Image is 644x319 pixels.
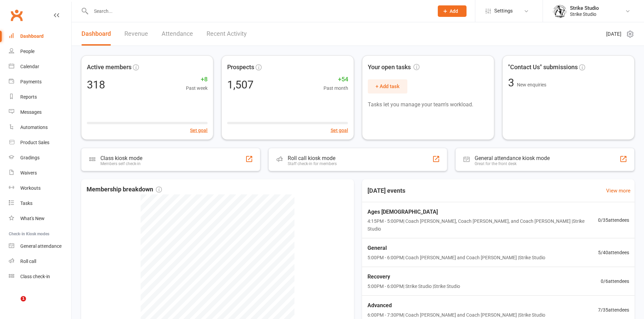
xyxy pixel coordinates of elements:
[508,76,517,89] span: 3
[606,30,621,38] span: [DATE]
[20,79,42,84] div: Payments
[508,62,578,72] span: "Contact Us" submissions
[475,161,550,166] div: Great for the front desk
[570,11,599,17] div: Strike Studio
[368,79,407,94] button: + Add task
[20,259,36,264] div: Roll call
[368,100,488,109] p: Tasks let you manage your team's workload.
[9,211,71,226] a: What's New
[9,135,71,150] a: Product Sales
[368,62,420,72] span: Your open tasks
[9,44,71,59] a: People
[89,6,429,16] input: Search...
[124,22,148,46] a: Revenue
[9,196,71,211] a: Tasks
[367,272,460,281] span: Recovery
[87,62,132,72] span: Active members
[9,254,71,269] a: Roll call
[9,74,71,89] a: Payments
[186,75,208,84] span: +8
[190,127,208,134] button: Set goal
[81,22,111,46] a: Dashboard
[20,49,34,54] div: People
[362,185,411,197] h3: [DATE] events
[9,89,71,105] a: Reports
[367,217,598,233] span: 4:15PM - 5:00PM | Coach [PERSON_NAME], Coach [PERSON_NAME], and Coach [PERSON_NAME] | Strike Studio
[494,3,513,19] span: Settings
[227,62,254,72] span: Prospects
[324,84,348,92] span: Past month
[367,301,545,310] span: Advanced
[367,244,545,252] span: General
[20,216,45,221] div: What's New
[9,105,71,120] a: Messages
[21,296,26,301] span: 1
[9,181,71,196] a: Workouts
[598,216,629,224] span: 0 / 35 attendees
[162,22,193,46] a: Attendance
[9,150,71,165] a: Gradings
[9,269,71,284] a: Class kiosk mode
[186,84,208,92] span: Past week
[570,5,599,11] div: Strike Studio
[9,29,71,44] a: Dashboard
[87,79,105,90] div: 318
[367,208,598,216] span: Ages [DEMOGRAPHIC_DATA]
[598,249,629,256] span: 5 / 40 attendees
[20,243,62,249] div: General attendance
[367,311,545,319] span: 6:00PM - 7:30PM | Coach [PERSON_NAME] and Coach [PERSON_NAME] | Strike Studio
[438,5,467,17] button: Add
[9,59,71,74] a: Calendar
[20,140,49,145] div: Product Sales
[450,8,458,14] span: Add
[517,82,546,87] span: New enquiries
[20,274,50,279] div: Class check-in
[331,127,348,134] button: Set goal
[20,109,42,115] div: Messages
[288,161,337,166] div: Staff check-in for members
[553,4,567,18] img: thumb_image1723780799.png
[20,125,48,130] div: Automations
[227,79,254,90] div: 1,507
[601,277,629,285] span: 0 / 6 attendees
[7,296,23,312] iframe: Intercom live chat
[207,22,247,46] a: Recent Activity
[20,170,37,176] div: Waivers
[598,306,629,314] span: 7 / 35 attendees
[87,185,162,194] span: Membership breakdown
[367,254,545,261] span: 5:00PM - 6:00PM | Coach [PERSON_NAME] and Coach [PERSON_NAME] | Strike Studio
[20,155,40,160] div: Gradings
[20,201,32,206] div: Tasks
[475,155,550,161] div: General attendance kiosk mode
[288,155,337,161] div: Roll call kiosk mode
[20,94,37,100] div: Reports
[20,185,41,191] div: Workouts
[100,161,142,166] div: Members self check-in
[9,239,71,254] a: General attendance kiosk mode
[100,155,142,161] div: Class kiosk mode
[20,33,44,39] div: Dashboard
[606,187,630,195] a: View more
[9,120,71,135] a: Automations
[367,283,460,290] span: 5:00PM - 6:00PM | Strike Studio | Strike Studio
[324,75,348,84] span: +54
[9,165,71,181] a: Waivers
[20,64,39,69] div: Calendar
[8,7,25,24] a: Clubworx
